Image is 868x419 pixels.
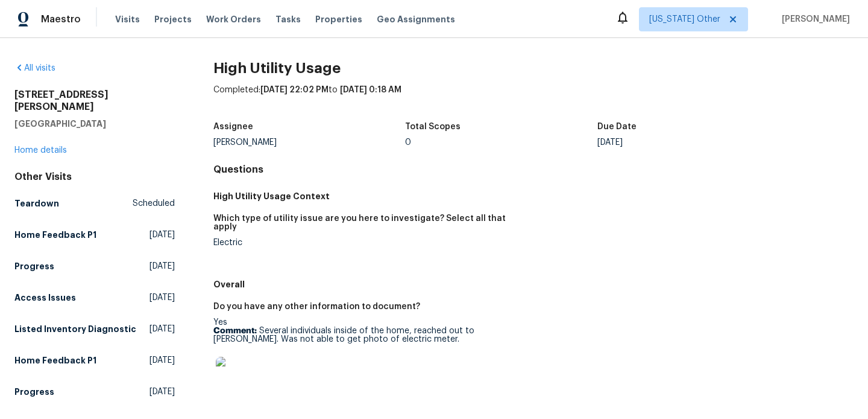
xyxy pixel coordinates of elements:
h5: Total Scopes [405,123,461,131]
h5: Overall [213,278,854,290]
span: Visits [115,13,140,25]
h5: Home Feedback P1 [14,229,96,241]
a: Home Feedback P1[DATE] [14,350,175,371]
span: [DATE] 22:02 PM [260,86,329,94]
h5: Teardown [14,197,59,210]
h5: [GEOGRAPHIC_DATA] [14,118,175,130]
div: 0 [405,138,597,147]
div: Electric [213,238,524,247]
span: [DATE] [149,260,175,272]
span: [US_STATE] Other [649,13,720,25]
span: Work Orders [206,13,261,25]
a: All visits [14,64,55,72]
span: [DATE] [149,229,175,241]
h5: Do you have any other information to document? [213,302,420,311]
h5: Home Feedback P1 [14,354,96,366]
b: Comment: [213,327,257,335]
h2: [STREET_ADDRESS][PERSON_NAME] [14,89,175,113]
h5: Assignee [213,123,253,131]
span: [PERSON_NAME] [777,13,850,25]
h5: Progress [14,260,54,272]
h4: Questions [213,164,854,176]
a: Home Feedback P1[DATE] [14,224,175,246]
span: [DATE] 0:18 AM [340,86,401,94]
span: Maestro [41,13,81,25]
a: Progress[DATE] [14,255,175,277]
div: Completed: to [213,84,854,115]
a: Listed Inventory Diagnostic[DATE] [14,318,175,340]
span: [DATE] [149,292,175,304]
span: Properties [315,13,362,25]
h5: Due Date [597,123,637,131]
h5: Access Issues [14,292,76,304]
a: TeardownScheduled [14,193,175,214]
span: Projects [154,13,192,25]
span: [DATE] [149,323,175,335]
h5: Which type of utility issue are you here to investigate? Select all that apply [213,214,524,231]
a: Home details [14,146,67,155]
span: Tasks [275,15,301,24]
div: Yes [213,318,524,403]
span: [DATE] [149,386,175,398]
h5: High Utility Usage Context [213,190,854,202]
p: Several individuals inside of the home, reached out to [PERSON_NAME]. Was not able to get photo o... [213,327,524,344]
span: [DATE] [149,354,175,366]
div: [DATE] [597,138,790,147]
a: Access Issues[DATE] [14,287,175,309]
h5: Listed Inventory Diagnostic [14,323,136,335]
div: [PERSON_NAME] [213,138,406,147]
span: Scheduled [133,197,175,210]
span: Geo Assignments [377,13,455,25]
a: Progress[DATE] [14,381,175,403]
h2: High Utility Usage [213,62,854,74]
div: Other Visits [14,171,175,183]
h5: Progress [14,386,54,398]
